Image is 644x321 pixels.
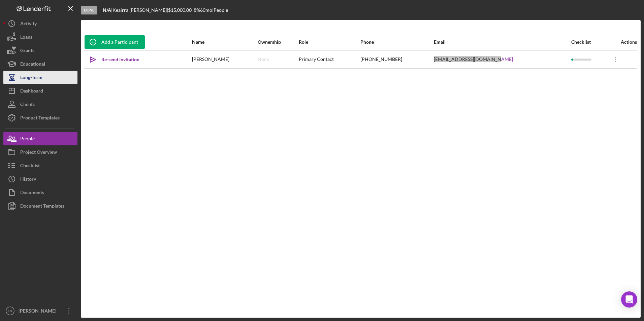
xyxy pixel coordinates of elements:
[20,159,40,174] div: Checklist
[3,132,77,145] button: People
[299,39,360,45] div: Role
[20,111,60,126] div: Product Templates
[360,39,433,45] div: Phone
[103,7,111,13] b: N/A
[3,159,77,172] button: Checklist
[3,57,77,71] button: Educational
[20,84,43,99] div: Dashboard
[3,17,77,30] button: Activity
[360,51,433,68] div: [PHONE_NUMBER]
[20,17,37,32] div: Activity
[3,111,77,124] button: Product Templates
[192,51,257,68] div: [PERSON_NAME]
[3,71,77,84] button: Long-Term
[20,30,32,45] div: Loans
[299,51,360,68] div: Primary Contact
[20,57,45,72] div: Educational
[112,7,168,13] div: Keairra [PERSON_NAME] |
[571,39,607,45] div: Checklist
[17,304,61,319] div: [PERSON_NAME]
[3,30,77,44] button: Loans
[3,172,77,186] button: History
[194,7,200,13] div: 8 %
[101,35,138,49] div: Add a Participant
[20,172,36,187] div: History
[8,309,12,313] text: LG
[20,132,35,147] div: People
[192,39,257,45] div: Name
[103,7,112,13] div: |
[20,71,42,86] div: Long-Term
[168,7,194,13] div: $15,000.00
[212,7,228,13] div: | People
[20,44,34,59] div: Grants
[3,84,77,98] button: Dashboard
[621,291,637,308] div: Open Intercom Messenger
[3,98,77,111] button: Clients
[81,6,97,14] div: Done
[200,7,212,13] div: 60 mo
[3,186,77,199] button: Documents
[258,57,269,62] div: None
[85,53,146,66] button: Re-send Invitation
[258,39,298,45] div: Ownership
[101,53,139,66] div: Re-send Invitation
[434,39,571,45] div: Email
[85,35,145,49] button: Add a Participant
[3,199,77,213] button: Document Templates
[20,199,64,214] div: Document Templates
[3,145,77,159] button: Project Overview
[20,186,44,201] div: Documents
[434,57,513,62] a: [EMAIL_ADDRESS][DOMAIN_NAME]
[20,145,57,160] div: Project Overview
[3,44,77,57] button: Grants
[3,304,77,318] button: LG[PERSON_NAME]
[607,39,637,45] div: Actions
[20,98,35,113] div: Clients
